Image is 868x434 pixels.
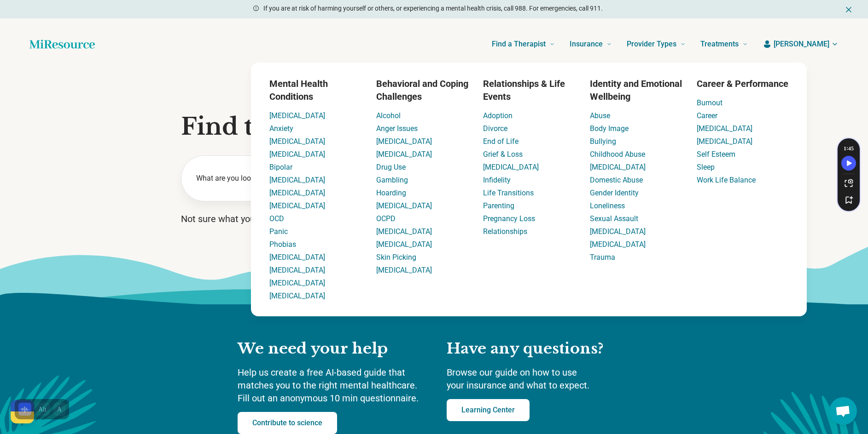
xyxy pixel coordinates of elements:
a: Drug Use [376,163,406,171]
div: Open chat [829,397,857,425]
a: Bipolar [269,163,292,171]
a: [MEDICAL_DATA] [376,137,432,146]
a: Self Esteem [697,150,735,159]
a: [MEDICAL_DATA] [376,266,432,274]
a: Insurance [570,26,612,63]
p: Browse our guide on how to use your insurance and what to expect. [447,366,631,392]
a: [MEDICAL_DATA] [697,124,752,133]
span: [PERSON_NAME] [774,39,829,50]
h3: Mental Health Conditions [269,77,361,103]
a: Divorce [483,124,507,133]
a: Life Transitions [483,188,534,197]
a: Sleep [697,163,715,171]
h2: Have any questions? [447,339,631,359]
a: Alcohol [376,111,401,120]
a: Work Life Balance [697,176,756,184]
a: OCD [269,214,284,223]
p: If you are at risk of harming yourself or others, or experiencing a mental health crisis, call 98... [263,4,603,13]
a: Relationships [483,227,527,236]
a: Treatments [700,26,748,63]
p: Help us create a free AI-based guide that matches you to the right mental healthcare. Fill out an... [238,366,428,405]
h3: Relationships & Life Events [483,77,575,103]
a: [MEDICAL_DATA] [590,163,646,171]
a: Phobias [269,240,296,249]
a: Sexual Assault [590,214,638,223]
button: Dismiss [844,4,853,15]
a: Contribute to science [238,412,337,434]
a: [MEDICAL_DATA] [269,150,325,159]
h3: Behavioral and Coping Challenges [376,77,468,103]
a: Bullying [590,137,616,146]
a: Home page [29,35,95,53]
a: Panic [269,227,288,236]
a: End of Life [483,137,518,146]
div: Find a Therapist [196,63,862,316]
p: Not sure what you’re looking for? [181,212,687,225]
a: Body Image [590,124,629,133]
a: [MEDICAL_DATA] [376,240,432,249]
a: [MEDICAL_DATA] [269,176,325,184]
a: [MEDICAL_DATA] [269,188,325,197]
a: Find a Therapist [492,26,555,63]
a: [MEDICAL_DATA] [697,137,752,146]
h1: Find the right mental health care for you [181,113,687,141]
a: OCPD [376,214,396,223]
a: Abuse [590,111,610,120]
a: Parenting [483,201,514,210]
a: Burnout [697,98,722,107]
a: [MEDICAL_DATA] [269,279,325,287]
a: Pregnancy Loss [483,214,535,223]
a: Trauma [590,253,615,262]
a: [MEDICAL_DATA] [269,201,325,210]
a: Anger Issues [376,124,418,133]
a: Loneliness [590,201,625,210]
a: [MEDICAL_DATA] [269,253,325,262]
a: Hoarding [376,188,406,197]
a: Grief & Loss [483,150,523,159]
a: [MEDICAL_DATA] [269,111,325,120]
a: Infidelity [483,176,511,184]
h2: We need your help [238,339,428,359]
a: [MEDICAL_DATA] [376,201,432,210]
a: Anxiety [269,124,293,133]
a: Gambling [376,176,408,184]
a: Learning Center [447,399,530,421]
a: [MEDICAL_DATA] [269,137,325,146]
a: [MEDICAL_DATA] [269,266,325,274]
a: [MEDICAL_DATA] [483,163,539,171]
a: [MEDICAL_DATA] [376,227,432,236]
a: Skin Picking [376,253,416,262]
a: [MEDICAL_DATA] [590,227,646,236]
a: Provider Types [627,26,686,63]
span: Insurance [570,38,603,51]
a: Childhood Abuse [590,150,645,159]
a: Adoption [483,111,513,120]
span: Find a Therapist [492,38,546,51]
span: Treatments [700,38,739,51]
h3: Career & Performance [697,77,788,90]
button: [PERSON_NAME] [763,39,839,50]
h3: Identity and Emotional Wellbeing [590,77,682,103]
span: Provider Types [627,38,676,51]
a: [MEDICAL_DATA] [376,150,432,159]
a: Career [697,111,717,120]
a: [MEDICAL_DATA] [269,291,325,300]
a: Domestic Abuse [590,176,643,184]
a: Gender Identity [590,188,639,197]
a: [MEDICAL_DATA] [590,240,646,249]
